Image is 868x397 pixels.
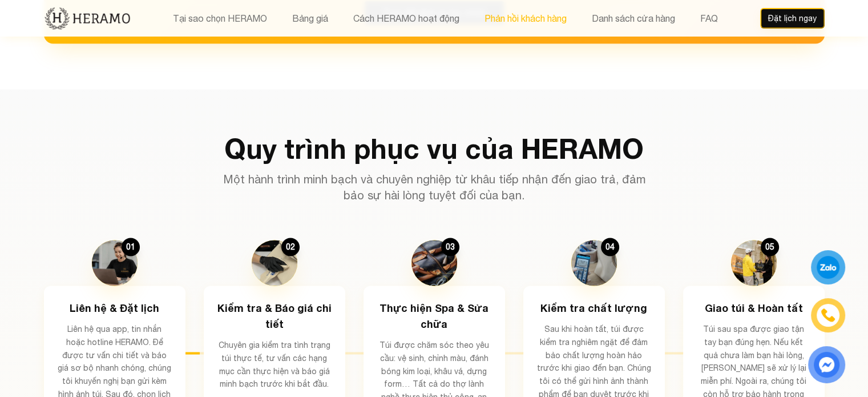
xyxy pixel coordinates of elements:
div: 02 [281,238,300,256]
button: Cách HERAMO hoạt động [350,11,463,26]
div: 03 [441,238,459,256]
img: spa_bag.process.step3.title [411,240,457,286]
p: Một hành trình minh bạch và chuyên nghiệp từ khâu tiếp nhận đến giao trả, đảm bảo sự hài lòng tuy... [215,171,653,203]
a: phone-icon [813,300,843,331]
button: Danh sách cửa hàng [588,11,679,26]
button: Bảng giá [289,11,332,26]
button: FAQ [697,11,721,26]
h3: Giao túi & Hoàn tất [697,299,811,315]
button: Phản hồi khách hàng [481,11,570,26]
img: phone-icon [820,307,836,323]
h3: Liên hệ & Đặt lịch [58,299,172,315]
h3: Thực hiện Spa & Sửa chữa [377,299,491,331]
div: 01 [122,238,140,256]
button: Tại sao chọn HERAMO [169,11,271,26]
p: Chuyên gia kiểm tra tình trạng túi thực tế, tư vấn các hạng mục cần thực hiện và báo giá minh bạc... [217,338,332,390]
img: spa_bag.process.step4.title [571,240,617,286]
h3: Kiểm tra & Báo giá chi tiết [217,299,332,331]
img: spa_bag.process.step5.title [731,240,777,286]
button: Đặt lịch ngay [760,8,825,29]
h2: Quy trình phục vụ của HERAMO [44,135,825,162]
div: 05 [761,238,779,256]
div: 04 [601,238,619,256]
img: new-logo.3f60348b.png [44,6,131,30]
img: spa_bag.process.step1.title [92,240,138,286]
h3: Kiểm tra chất lượng [537,299,651,315]
img: spa_bag.process.step2.title [252,240,297,286]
